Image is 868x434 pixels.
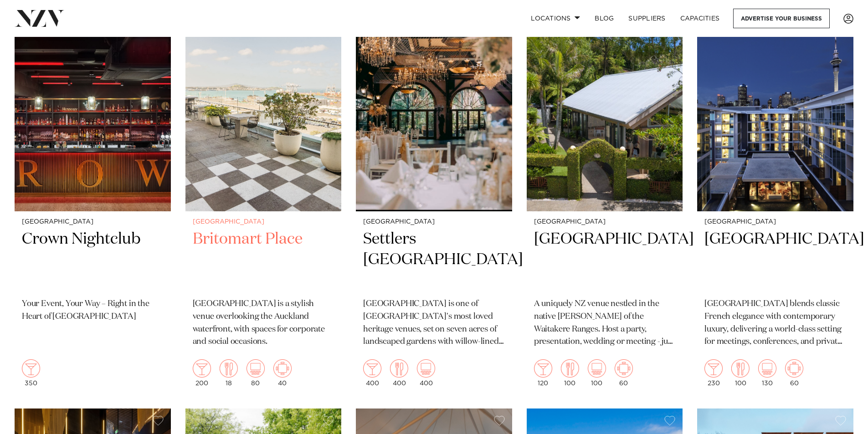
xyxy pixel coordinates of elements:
[15,10,64,26] img: nzv-logo.png
[363,229,505,291] h2: Settlers [GEOGRAPHIC_DATA]
[534,298,676,349] p: A uniquely NZ venue nestled in the native [PERSON_NAME] of the Waitakere Ranges. Host a party, pr...
[588,359,606,378] img: theatre.png
[417,359,435,378] img: theatre.png
[731,359,750,387] div: 100
[193,298,334,349] p: [GEOGRAPHIC_DATA] is a stylish venue overlooking the Auckland waterfront, with spaces for corpora...
[588,359,606,387] div: 100
[417,359,435,387] div: 400
[193,359,211,378] img: cocktail.png
[534,359,552,387] div: 120
[561,359,579,378] img: dining.png
[731,359,750,378] img: dining.png
[697,2,853,394] a: Sofitel Auckland Viaduct Harbour hotel venue [GEOGRAPHIC_DATA] [GEOGRAPHIC_DATA] [GEOGRAPHIC_DATA...
[704,359,723,378] img: cocktail.png
[785,359,803,378] img: meeting.png
[22,219,164,225] small: [GEOGRAPHIC_DATA]
[524,9,587,28] a: Locations
[527,2,683,394] a: [GEOGRAPHIC_DATA] [GEOGRAPHIC_DATA] A uniquely NZ venue nestled in the native [PERSON_NAME] of th...
[704,229,846,291] h2: [GEOGRAPHIC_DATA]
[185,2,342,394] a: [GEOGRAPHIC_DATA] Britomart Place [GEOGRAPHIC_DATA] is a stylish venue overlooking the Auckland w...
[193,229,334,291] h2: Britomart Place
[273,359,292,387] div: 40
[390,359,408,378] img: dining.png
[22,229,164,291] h2: Crown Nightclub
[615,359,633,378] img: meeting.png
[15,2,171,394] a: [GEOGRAPHIC_DATA] Crown Nightclub Your Event, Your Way – Right in the Heart of [GEOGRAPHIC_DATA] 350
[673,9,727,28] a: Capacities
[363,359,381,387] div: 400
[22,298,164,323] p: Your Event, Your Way – Right in the Heart of [GEOGRAPHIC_DATA]
[534,359,552,378] img: cocktail.png
[758,359,776,387] div: 130
[785,359,803,387] div: 60
[758,359,776,378] img: theatre.png
[733,9,830,28] a: Advertise your business
[22,359,40,387] div: 350
[534,219,676,225] small: [GEOGRAPHIC_DATA]
[363,359,381,378] img: cocktail.png
[363,298,505,349] p: [GEOGRAPHIC_DATA] is one of [GEOGRAPHIC_DATA]'s most loved heritage venues, set on seven acres of...
[193,219,334,225] small: [GEOGRAPHIC_DATA]
[561,359,579,387] div: 100
[193,359,211,387] div: 200
[704,219,846,225] small: [GEOGRAPHIC_DATA]
[273,359,292,378] img: meeting.png
[22,359,40,378] img: cocktail.png
[587,9,621,28] a: BLOG
[247,359,265,387] div: 80
[363,219,505,225] small: [GEOGRAPHIC_DATA]
[247,359,265,378] img: theatre.png
[621,9,673,28] a: SUPPLIERS
[356,2,512,394] a: [GEOGRAPHIC_DATA] Settlers [GEOGRAPHIC_DATA] [GEOGRAPHIC_DATA] is one of [GEOGRAPHIC_DATA]'s most...
[220,359,238,387] div: 18
[704,359,723,387] div: 230
[534,229,676,291] h2: [GEOGRAPHIC_DATA]
[704,298,846,349] p: [GEOGRAPHIC_DATA] blends classic French elegance with contemporary luxury, delivering a world-cla...
[390,359,408,387] div: 400
[615,359,633,387] div: 60
[220,359,238,378] img: dining.png
[697,2,853,211] img: Sofitel Auckland Viaduct Harbour hotel venue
